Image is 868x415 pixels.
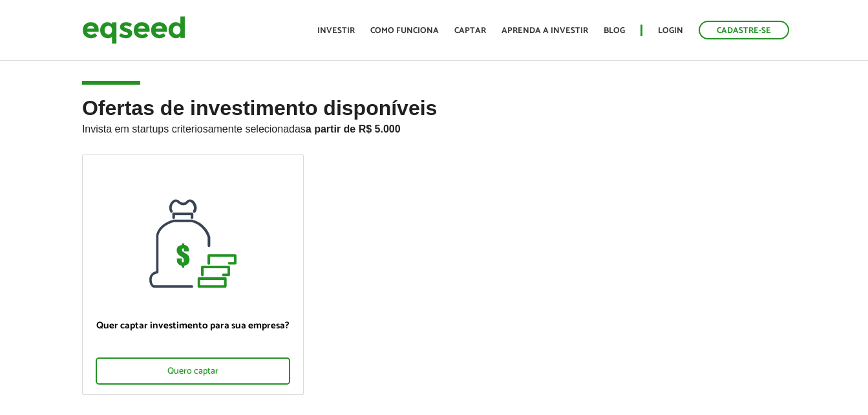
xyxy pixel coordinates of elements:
[604,27,625,35] a: Blog
[370,27,439,35] a: Como funciona
[82,13,185,47] img: EqSeed
[454,27,486,35] a: Captar
[82,97,786,154] h2: Ofertas de investimento disponíveis
[96,320,290,332] p: Quer captar investimento para sua empresa?
[82,154,304,395] a: Quer captar investimento para sua empresa? Quero captar
[96,357,290,385] div: Quero captar
[658,27,683,35] a: Login
[317,27,355,35] a: Investir
[699,21,789,39] a: Cadastre-se
[306,123,401,134] strong: a partir de R$ 5.000
[502,27,588,35] a: Aprenda a investir
[82,120,786,135] p: Invista em startups criteriosamente selecionadas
